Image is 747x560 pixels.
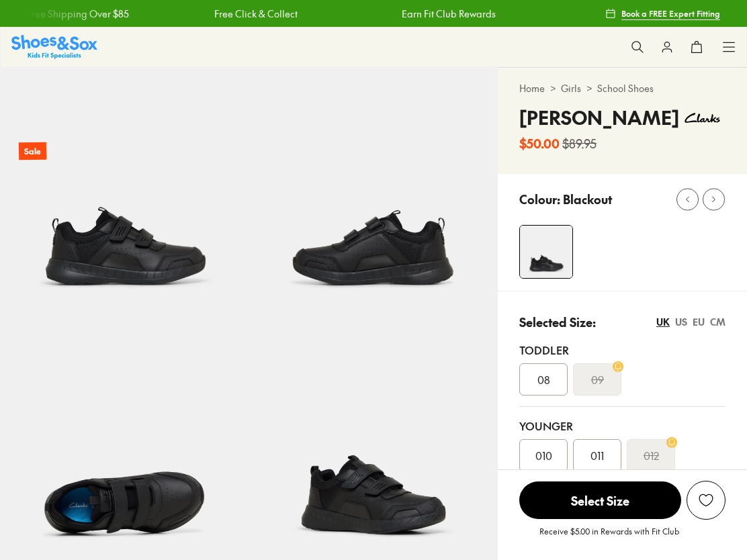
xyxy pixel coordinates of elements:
p: Colour: [519,190,560,208]
span: Select Size [519,481,681,519]
p: Blackout [563,190,612,208]
p: Receive $5.00 in Rewards with Fit Club [539,525,679,549]
p: Sale [19,142,46,160]
s: $89.95 [562,134,597,152]
a: Earn Fit Club Rewards [401,7,495,21]
span: 011 [590,447,604,463]
span: 08 [537,371,550,387]
a: Shoes & Sox [11,35,97,58]
span: 010 [535,447,552,463]
img: Henrik [520,226,572,278]
span: Book a FREE Expert Fitting [621,7,720,19]
a: Free Shipping Over $85 [26,7,128,21]
a: Home [519,81,545,95]
p: Selected Size: [519,313,596,331]
div: CM [710,315,726,329]
img: SNS_Logo_Responsive.svg [11,35,97,58]
s: 09 [591,371,604,387]
div: UK [656,315,670,329]
button: Add to Wishlist [687,481,726,520]
div: > > [519,81,726,95]
button: Select Size [519,481,681,520]
div: US [675,315,687,329]
img: Henrik [249,67,498,316]
h4: [PERSON_NAME] [519,103,679,132]
a: Girls [561,81,581,95]
div: Younger [519,418,726,434]
a: Book a FREE Expert Fitting [605,1,720,26]
div: Toddler [519,342,726,358]
a: Free Click & Collect [214,7,297,21]
img: Vendor logo [679,103,726,132]
b: $50.00 [519,134,560,152]
s: 012 [644,447,659,463]
a: School Shoes [597,81,654,95]
div: EU [693,315,705,329]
